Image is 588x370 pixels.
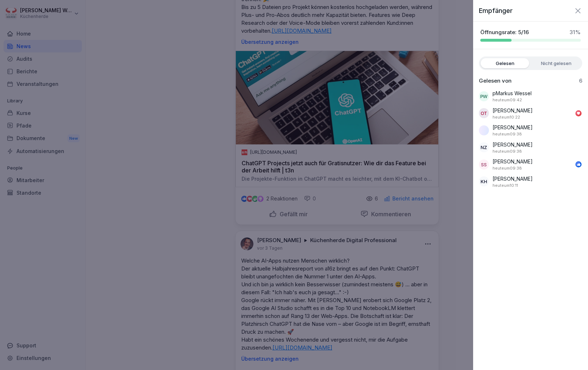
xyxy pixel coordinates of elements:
p: 9. September 2025 um 09:42 [493,97,522,103]
p: [PERSON_NAME] [493,158,533,165]
img: like [576,162,582,167]
div: OT [479,108,489,118]
p: Empfänger [479,6,513,15]
p: 9. September 2025 um 09:38 [493,148,522,154]
p: Öffnungsrate: 5/16 [480,29,529,36]
p: [PERSON_NAME] [493,141,533,148]
div: KH [479,176,489,186]
p: pMarkus Wessel [493,89,532,97]
label: Gelesen [481,58,529,68]
img: blkuibim9ggwy8x0ihyxhg17.png [479,125,489,135]
div: NZ [479,142,489,152]
label: Nicht gelesen [532,58,580,68]
p: 31 % [570,29,581,36]
p: Gelesen von [479,77,512,84]
p: 9. September 2025 um 09:38 [493,131,522,137]
p: 9. September 2025 um 09:38 [493,165,522,171]
p: [PERSON_NAME] [493,107,533,114]
p: 9. September 2025 um 10:22 [493,114,520,120]
p: 6 [579,77,582,84]
p: 9. September 2025 um 10:11 [493,182,518,189]
div: SS [479,159,489,170]
div: pW [479,91,489,101]
p: [PERSON_NAME] [493,175,533,182]
img: love [576,111,581,116]
p: [PERSON_NAME] [493,124,533,131]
